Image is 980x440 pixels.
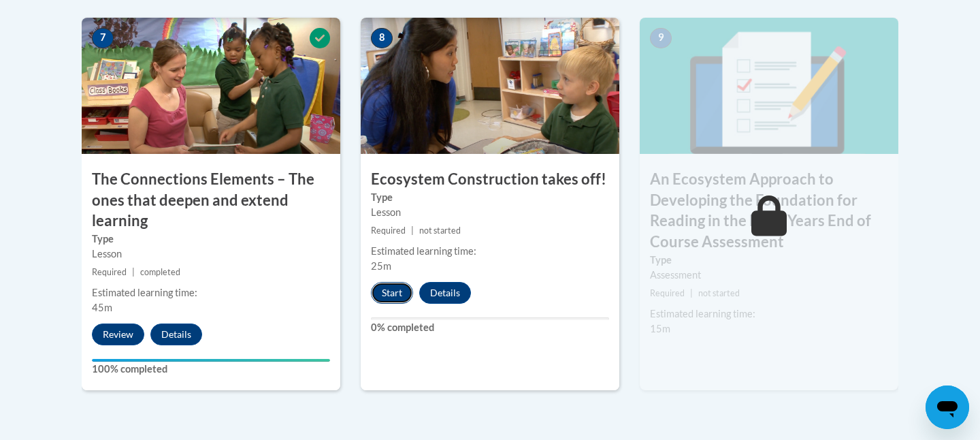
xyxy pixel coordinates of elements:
div: Your progress [92,359,330,362]
button: Details [419,282,471,304]
span: 7 [92,28,114,48]
iframe: Button to launch messaging window [926,386,969,429]
span: not started [698,288,740,298]
button: Start [371,282,413,304]
span: | [411,225,414,236]
div: Assessment [650,268,888,283]
span: Required [371,225,406,236]
span: 9 [650,28,672,48]
h3: The Connections Elements – The ones that deepen and extend learning [82,169,340,232]
button: Review [92,324,144,345]
div: Estimated learning time: [650,307,888,321]
span: completed [140,267,180,277]
div: Estimated learning time: [371,244,609,259]
span: Required [650,288,685,298]
span: | [690,288,693,298]
label: 0% completed [371,320,609,335]
span: | [132,267,135,277]
img: Course Image [640,18,898,154]
h3: Ecosystem Construction takes off! [361,169,619,190]
label: Type [371,190,609,205]
label: 100% completed [92,362,330,377]
img: Course Image [361,18,619,154]
label: Type [650,253,888,268]
button: Details [150,324,202,345]
span: 15m [650,323,670,334]
span: 25m [371,260,391,272]
div: Estimated learning time: [92,285,330,300]
h3: An Ecosystem Approach to Developing the Foundation for Reading in the Early Years End of Course A... [640,169,898,253]
img: Course Image [82,18,340,154]
div: Lesson [92,247,330,262]
span: 45m [92,302,112,313]
span: 8 [371,28,393,48]
div: Lesson [371,205,609,220]
label: Type [92,232,330,247]
span: Required [92,267,127,277]
span: not started [419,225,461,236]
